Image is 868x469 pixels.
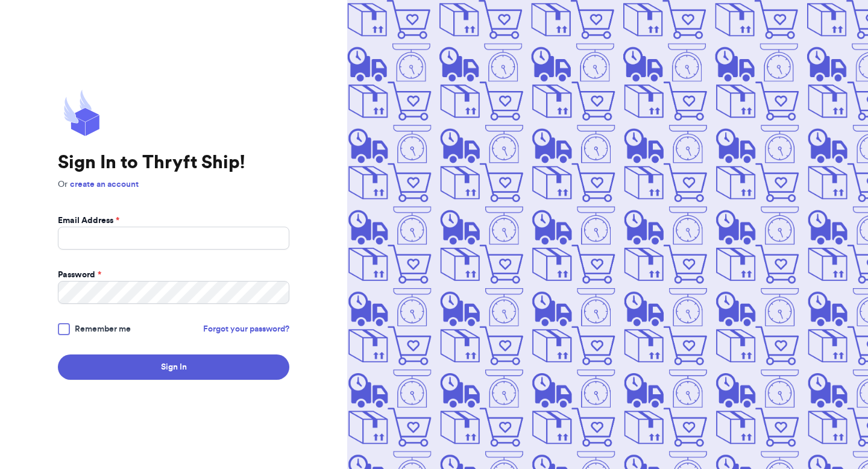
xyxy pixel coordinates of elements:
a: create an account [70,180,139,189]
button: Sign In [58,354,289,380]
span: Remember me [75,323,131,335]
a: Forgot your password? [203,323,289,335]
label: Email Address [58,215,119,227]
p: Or [58,178,289,190]
h1: Sign In to Thryft Ship! [58,152,289,174]
label: Password [58,269,101,281]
